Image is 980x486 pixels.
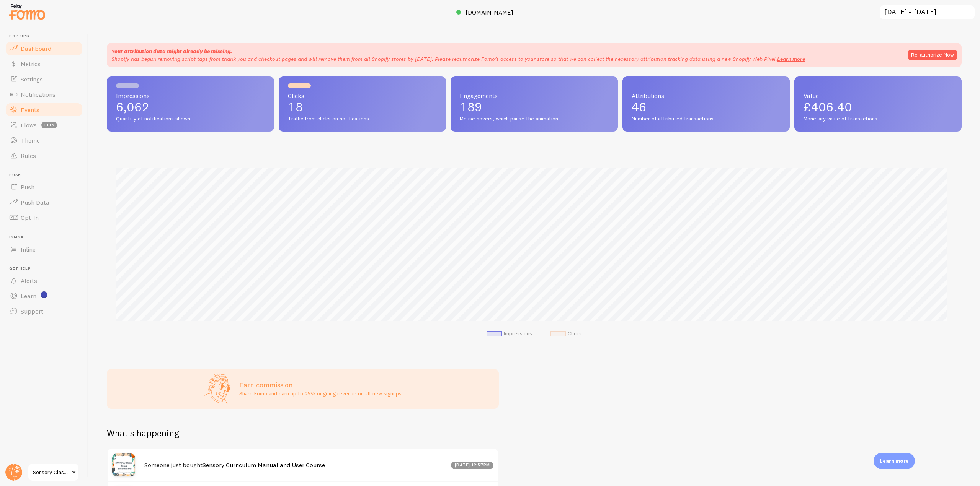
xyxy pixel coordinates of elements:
a: Settings [5,72,83,87]
span: Dashboard [21,45,51,52]
p: Share Fomo and earn up to 25% ongoing revenue on all new signups [239,390,402,397]
a: Flows beta [5,117,83,133]
span: Traffic from clicks on notifications [288,115,437,122]
div: [DATE] 12:57pm [451,462,493,469]
a: Learn [5,288,83,304]
span: Value [804,93,952,99]
a: Notifications [5,87,83,102]
a: Push Data [5,195,83,210]
h2: What's happening [107,427,179,439]
a: Theme [5,133,83,148]
span: Impressions [116,93,265,99]
span: Alerts [21,277,37,284]
span: Learn [21,292,36,300]
span: Notifications [21,91,56,98]
h4: Someone just bought [144,461,446,469]
span: Engagements [460,93,609,99]
p: 189 [460,101,609,113]
a: Events [5,102,83,117]
span: Quantity of notifications shown [116,115,265,122]
span: Metrics [21,60,41,68]
p: 18 [288,101,437,113]
span: Push Data [21,198,49,206]
p: 46 [632,101,781,113]
span: Sensory Classroom [33,468,69,477]
li: Impressions [487,330,532,337]
span: Inline [9,234,83,239]
a: Push [5,179,83,195]
span: Flows [21,121,37,129]
svg: <p>Watch New Feature Tutorials!</p> [41,291,47,298]
button: Re-authorize Now [908,50,957,60]
a: Metrics [5,56,83,72]
p: Shopify has begun removing script tags from thank you and checkout pages and will remove them fro... [111,55,805,63]
span: Settings [21,75,43,83]
p: 6,062 [116,101,265,113]
a: Learn more [777,55,805,62]
span: Events [21,106,39,114]
span: Inline [21,245,36,253]
span: Get Help [9,266,83,271]
span: Attributions [632,93,781,99]
span: Rules [21,152,36,159]
a: Opt-In [5,210,83,225]
p: Learn more [880,457,909,465]
span: Clicks [288,93,437,99]
span: Number of attributed transactions [632,115,781,122]
span: Push [9,172,83,177]
span: Push [21,183,34,191]
span: £406.40 [804,99,852,114]
a: Alerts [5,273,83,288]
span: Support [21,307,43,315]
h3: Earn commission [239,380,402,389]
span: beta [41,122,57,128]
span: Mouse hovers, which pause the animation [460,115,609,122]
span: Pop-ups [9,34,83,39]
a: Sensory Curriculum Manual and User Course [203,461,325,469]
span: Theme [21,137,40,144]
a: Support [5,304,83,319]
li: Clicks [550,330,582,337]
div: Learn more [874,453,915,469]
a: Inline [5,242,83,257]
a: Rules [5,148,83,163]
a: Sensory Classroom [28,463,79,481]
strong: Your attribution data might already be missing. [111,48,232,55]
a: Dashboard [5,41,83,56]
img: fomo-relay-logo-orange.svg [8,2,46,21]
span: Opt-In [21,214,39,221]
span: Monetary value of transactions [804,115,952,122]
